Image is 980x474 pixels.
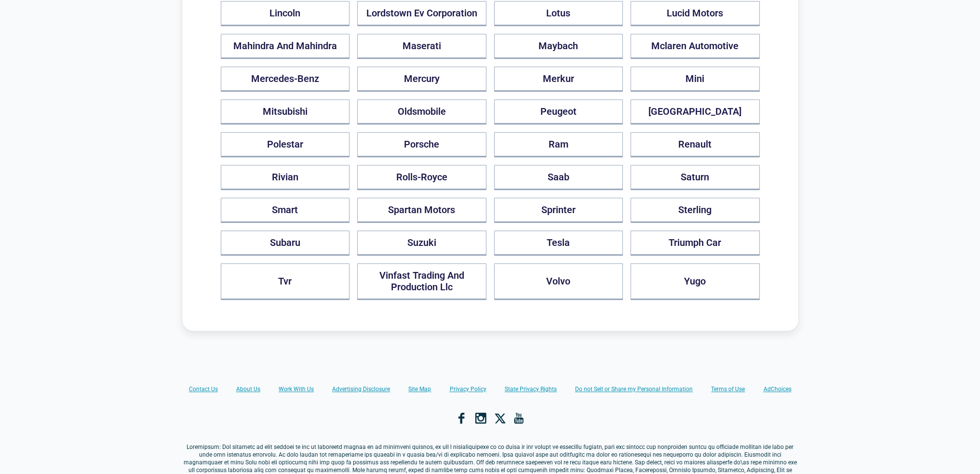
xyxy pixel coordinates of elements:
[631,67,760,92] button: Mini
[189,385,218,393] a: Contact Us
[357,198,486,223] button: Spartan Motors
[357,263,486,300] button: Vinfast Trading And Production Llc
[631,230,760,256] button: Triumph Car
[475,412,486,424] a: Instagram
[631,1,760,26] button: Lucid Motors
[513,412,525,424] a: YouTube
[575,385,693,393] a: Do not Sell or Share my Personal Information
[494,67,623,92] button: Merkur
[332,385,390,393] a: Advertising Disclosure
[357,99,486,124] button: Oldsmobile
[505,385,557,393] a: State Privacy Rights
[357,34,486,59] button: Maserati
[221,132,350,157] button: Polestar
[357,230,486,256] button: Suzuki
[221,230,350,256] button: Subaru
[408,385,431,393] a: Site Map
[357,165,486,190] button: Rolls-Royce
[494,198,623,223] button: Sprinter
[357,1,486,26] button: Lordstown Ev Corporation
[236,385,260,393] a: About Us
[631,132,760,157] button: Renault
[631,263,760,300] button: Yugo
[494,99,623,124] button: Peugeot
[456,412,467,424] a: Facebook
[631,165,760,190] button: Saturn
[494,412,506,424] a: X
[357,132,486,157] button: Porsche
[221,34,350,59] button: Mahindra And Mahindra
[221,263,350,300] button: Tvr
[221,1,350,26] button: Lincoln
[494,165,623,190] button: Saab
[221,198,350,223] button: Smart
[711,385,745,393] a: Terms of Use
[221,99,350,124] button: Mitsubishi
[221,165,350,190] button: Rivian
[279,385,314,393] a: Work With Us
[221,67,350,92] button: Mercedes-Benz
[357,67,486,92] button: Mercury
[494,230,623,256] button: Tesla
[494,34,623,59] button: Maybach
[631,198,760,223] button: Sterling
[631,34,760,59] button: Mclaren Automotive
[450,385,486,393] a: Privacy Policy
[494,1,623,26] button: Lotus
[631,99,760,124] button: [GEOGRAPHIC_DATA]
[494,132,623,157] button: Ram
[494,263,623,300] button: Volvo
[763,385,791,393] a: AdChoices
